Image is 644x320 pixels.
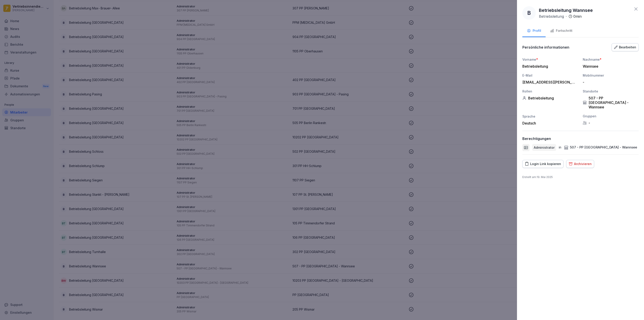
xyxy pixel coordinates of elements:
[522,73,578,78] div: E-Mail
[522,89,578,94] div: Rollen
[583,80,636,84] div: -
[522,25,546,37] button: Profil
[559,145,561,150] p: in
[522,160,563,168] button: Login Link kopieren
[522,96,578,100] div: Betriebsleitung
[527,28,541,33] div: Profil
[612,43,639,51] button: Bearbeiten
[583,64,636,69] div: Wannsee
[583,89,639,94] div: Standorte
[522,6,536,20] div: B
[534,145,555,150] p: Administrator
[569,161,592,166] div: Archivieren
[583,121,639,125] div: -
[522,114,578,119] div: Sprache
[539,14,582,19] div: ·
[522,175,639,179] p: Erstellt am : 19. Mai 2025
[525,161,561,166] div: Login Link kopieren
[566,160,594,168] button: Archivieren
[583,57,639,62] div: Nachname
[614,45,636,50] div: Bearbeiten
[550,28,572,33] div: Fortschritt
[522,45,569,49] p: Persönliche informationen
[522,136,551,141] p: Berechtigungen
[522,121,578,125] div: Deutsch
[522,64,576,69] div: Betriebsleitung
[522,57,578,62] div: Vorname
[539,14,564,19] p: Betriebsleitung
[583,73,639,78] div: Mobilnummer
[583,114,639,118] div: Gruppen
[539,7,593,14] p: Betriebsleitung Wannsee
[546,25,577,37] button: Fortschritt
[573,14,582,19] p: 0 min
[522,80,576,84] div: [EMAIL_ADDRESS][PERSON_NAME][DOMAIN_NAME]
[564,145,637,150] div: 507 - PP [GEOGRAPHIC_DATA] - Wannsee
[583,96,639,109] div: 507 - PP [GEOGRAPHIC_DATA] - Wannsee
